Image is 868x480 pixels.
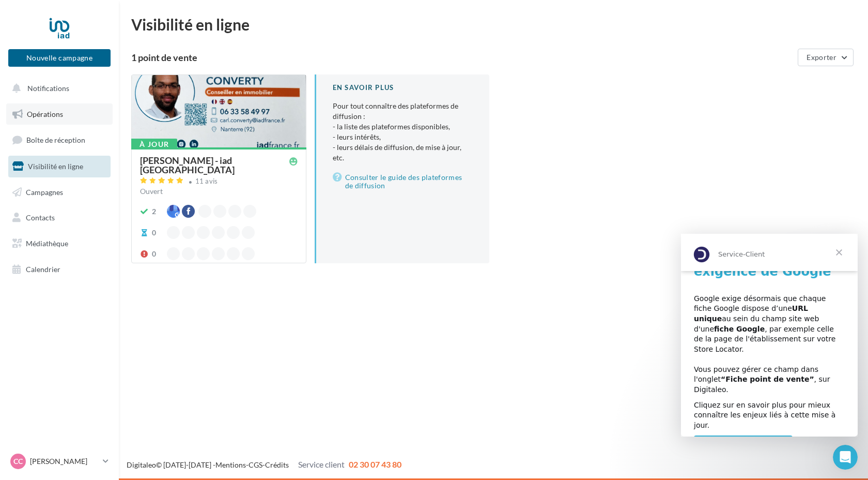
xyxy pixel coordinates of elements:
a: Calendrier [6,259,113,280]
span: Boîte de réception [26,136,85,144]
span: Service client [298,459,345,469]
p: Pour tout connaître des plateformes de diffusion : [333,101,473,163]
span: 02 30 07 43 80 [349,459,401,469]
a: 11 avis [140,176,298,188]
div: Visibilité en ligne [131,17,856,32]
a: CC [PERSON_NAME] [8,452,111,471]
span: Ouvert [140,187,163,196]
span: © [DATE]-[DATE] - - - [127,460,401,469]
a: Consulter le guide des plateformes de diffusion [333,171,473,192]
li: - leurs intérêts, [333,132,473,142]
span: CC [13,456,23,467]
a: Visibilité en ligne [6,156,113,177]
span: Notifications [27,84,69,93]
span: Calendrier [26,265,60,274]
div: 1 point de vente [131,53,794,62]
b: fiche Google [33,91,84,99]
a: CGS [249,460,262,469]
span: Campagnes [26,187,63,196]
a: Médiathèque [6,233,113,254]
a: Boîte de réception [6,129,113,151]
span: Exporter [807,53,836,62]
span: Contacts [26,213,55,222]
a: Contacts [6,207,113,229]
a: Crédits [265,460,289,469]
div: 11 avis [195,178,218,185]
div: Cliquez sur en savoir plus pour mieux connaître les enjeux liés à cette mise à jour. [13,167,164,197]
a: Digitaleo [127,460,156,469]
div: 2 [152,206,156,217]
iframe: Intercom live chat [833,445,858,470]
li: - la liste des plateformes disponibles, [333,122,473,132]
div: Google exige désormais que chaque fiche Google dispose d’une au sein du champ site web d'une , pa... [13,60,164,161]
b: “Fiche point de vente” [40,141,133,149]
span: Visibilité en ligne [28,162,83,171]
iframe: Intercom live chat message [681,234,858,437]
b: URL unique [13,70,127,89]
a: Mentions [215,460,246,469]
a: Campagnes [6,182,113,203]
a: Opérations [6,103,113,125]
span: Médiathèque [26,239,68,248]
span: Opérations [27,110,63,118]
button: Exporter [798,49,854,66]
div: 0 [152,228,156,238]
div: À jour [131,139,177,150]
div: [PERSON_NAME] - iad [GEOGRAPHIC_DATA] [140,156,289,174]
button: Notifications [6,78,109,99]
div: 0 [152,249,156,259]
div: En savoir plus [333,83,473,93]
p: [PERSON_NAME] [30,456,99,467]
button: Nouvelle campagne [8,49,111,67]
li: - leurs délais de diffusion, de mise à jour, etc. [333,142,473,163]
